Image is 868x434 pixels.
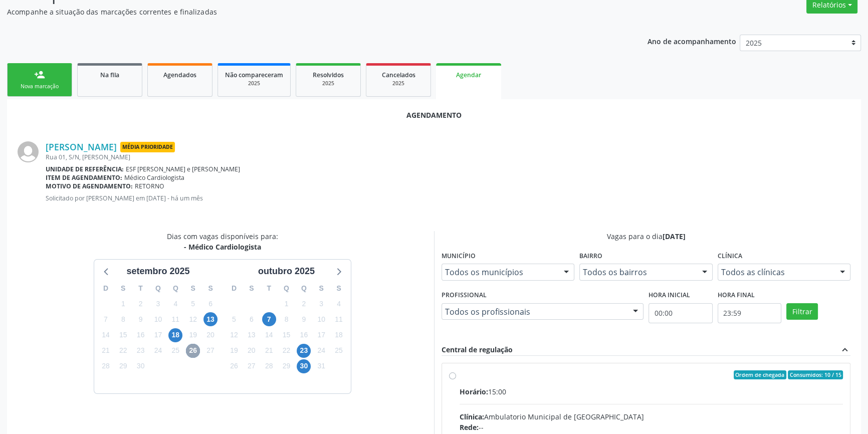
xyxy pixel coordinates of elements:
[134,344,148,358] span: terça-feira, 23 de setembro de 2025
[460,422,843,432] div: --
[245,344,259,358] span: segunda-feira, 20 de outubro de 2025
[116,328,130,342] span: segunda-feira, 15 de setembro de 2025
[149,281,167,296] div: Q
[46,194,850,202] p: Solicitado por [PERSON_NAME] em [DATE] - há um mês
[15,83,65,90] div: Nova marcação
[279,328,293,342] span: quarta-feira, 15 de outubro de 2025
[186,312,200,326] span: sexta-feira, 12 de setembro de 2025
[99,312,113,326] span: domingo, 7 de setembro de 2025
[718,249,742,264] label: Clínica
[445,307,623,317] span: Todos os profissionais
[332,297,346,311] span: sábado, 4 de outubro de 2025
[297,359,311,373] span: quinta-feira, 30 de outubro de 2025
[151,297,165,311] span: quarta-feira, 3 de setembro de 2025
[456,71,481,79] span: Agendar
[99,359,113,373] span: domingo, 28 de setembro de 2025
[120,142,175,152] span: Média Prioridade
[134,312,148,326] span: terça-feira, 9 de setembro de 2025
[167,281,184,296] div: Q
[279,359,293,373] span: quarta-feira, 29 de outubro de 2025
[442,231,850,242] div: Vagas para o dia
[97,281,115,296] div: D
[116,344,130,358] span: segunda-feira, 22 de setembro de 2025
[460,387,488,396] span: Horário:
[134,359,148,373] span: terça-feira, 30 de setembro de 2025
[445,267,554,277] span: Todos os municípios
[332,312,346,326] span: sábado, 11 de outubro de 2025
[168,312,182,326] span: quinta-feira, 11 de setembro de 2025
[203,312,218,326] span: sábado, 13 de setembro de 2025
[203,297,218,311] span: sábado, 6 de setembro de 2025
[151,344,165,358] span: quarta-feira, 24 de setembro de 2025
[126,165,240,173] span: ESF [PERSON_NAME] e [PERSON_NAME]
[297,344,311,358] span: quinta-feira, 23 de outubro de 2025
[279,312,293,326] span: quarta-feira, 8 de outubro de 2025
[203,344,218,358] span: sábado, 27 de setembro de 2025
[648,288,690,303] label: Hora inicial
[460,411,843,422] div: Ambulatorio Municipal de [GEOGRAPHIC_DATA]
[167,231,278,252] div: Dias com vagas disponíveis para:
[314,344,328,358] span: sexta-feira, 24 de outubro de 2025
[279,344,293,358] span: quarta-feira, 22 de outubro de 2025
[116,359,130,373] span: segunda-feira, 29 de setembro de 2025
[99,344,113,358] span: domingo, 21 de setembro de 2025
[225,71,283,79] span: Não compareceram
[373,80,423,87] div: 2025
[254,265,319,278] div: outubro 2025
[100,71,119,79] span: Na fila
[132,281,149,296] div: T
[442,288,487,303] label: Profissional
[262,312,276,326] span: terça-feira, 7 de outubro de 2025
[245,312,259,326] span: segunda-feira, 6 de outubro de 2025
[313,71,344,79] span: Resolvidos
[46,141,117,152] a: [PERSON_NAME]
[297,312,311,326] span: quinta-feira, 9 de outubro de 2025
[134,328,148,342] span: terça-feira, 16 de setembro de 2025
[721,267,830,277] span: Todos as clínicas
[18,141,39,162] img: img
[314,312,328,326] span: sexta-feira, 10 de outubro de 2025
[151,328,165,342] span: quarta-feira, 17 de setembro de 2025
[313,281,330,296] div: S
[46,182,133,190] b: Motivo de agendamento:
[278,281,295,296] div: Q
[839,344,850,355] i: expand_less
[647,35,736,47] p: Ano de acompanhamento
[46,173,122,182] b: Item de agendamento:
[202,281,220,296] div: S
[168,344,182,358] span: quinta-feira, 25 de setembro de 2025
[226,281,243,296] div: D
[7,7,605,17] p: Acompanhe a situação das marcações correntes e finalizadas
[186,344,200,358] span: sexta-feira, 26 de setembro de 2025
[262,328,276,342] span: terça-feira, 14 de outubro de 2025
[663,232,686,241] span: [DATE]
[186,297,200,311] span: sexta-feira, 5 de setembro de 2025
[332,328,346,342] span: sábado, 18 de outubro de 2025
[297,328,311,342] span: quinta-feira, 16 de outubro de 2025
[151,312,165,326] span: quarta-feira, 10 de setembro de 2025
[260,281,278,296] div: T
[734,370,786,379] span: Ordem de chegada
[227,359,241,373] span: domingo, 26 de outubro de 2025
[788,370,843,379] span: Consumidos: 10 / 15
[186,328,200,342] span: sexta-feira, 19 de setembro de 2025
[442,344,513,355] div: Central de regulação
[46,153,850,161] div: Rua 01, S/N, [PERSON_NAME]
[303,80,353,87] div: 2025
[168,328,182,342] span: quinta-feira, 18 de setembro de 2025
[460,412,484,421] span: Clínica:
[122,265,193,278] div: setembro 2025
[330,281,348,296] div: S
[460,422,479,432] span: Rede:
[314,328,328,342] span: sexta-feira, 17 de outubro de 2025
[583,267,692,277] span: Todos os bairros
[18,110,850,120] div: Agendamento
[227,344,241,358] span: domingo, 19 de outubro de 2025
[243,281,260,296] div: S
[116,297,130,311] span: segunda-feira, 1 de setembro de 2025
[163,71,196,79] span: Agendados
[116,312,130,326] span: segunda-feira, 8 de setembro de 2025
[203,328,218,342] span: sábado, 20 de setembro de 2025
[648,303,713,323] input: Selecione o horário
[227,328,241,342] span: domingo, 12 de outubro de 2025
